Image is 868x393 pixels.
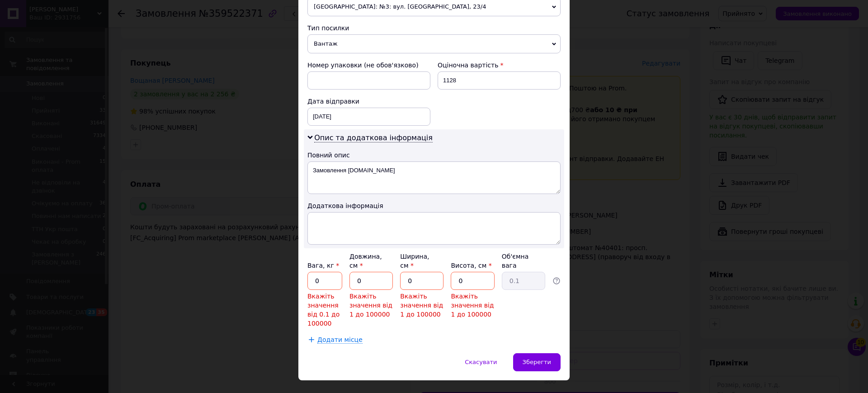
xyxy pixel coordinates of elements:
[307,97,430,106] div: Дата відправки
[523,359,551,365] span: Зберегти
[307,151,561,160] div: Повний опис
[451,262,491,269] label: Висота, см
[307,24,349,32] span: Тип посилки
[349,253,382,269] label: Довжина, см
[307,61,430,70] div: Номер упаковки (не обов'язково)
[307,262,339,269] label: Вага, кг
[465,359,497,365] span: Скасувати
[400,253,429,269] label: Ширина, см
[451,293,494,318] span: Вкажіть значення від 1 до 100000
[307,34,561,53] span: Вантаж
[307,293,340,327] span: Вкажіть значення від 0.1 до 100000
[502,252,545,270] div: Об'ємна вага
[317,336,363,344] span: Додати місце
[438,61,561,70] div: Оціночна вартість
[400,293,443,318] span: Вкажіть значення від 1 до 100000
[307,161,561,194] textarea: Замовлення [DOMAIN_NAME]
[307,201,561,210] div: Додаткова інформація
[349,293,392,318] span: Вкажіть значення від 1 до 100000
[314,133,433,142] span: Опис та додаткова інформація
